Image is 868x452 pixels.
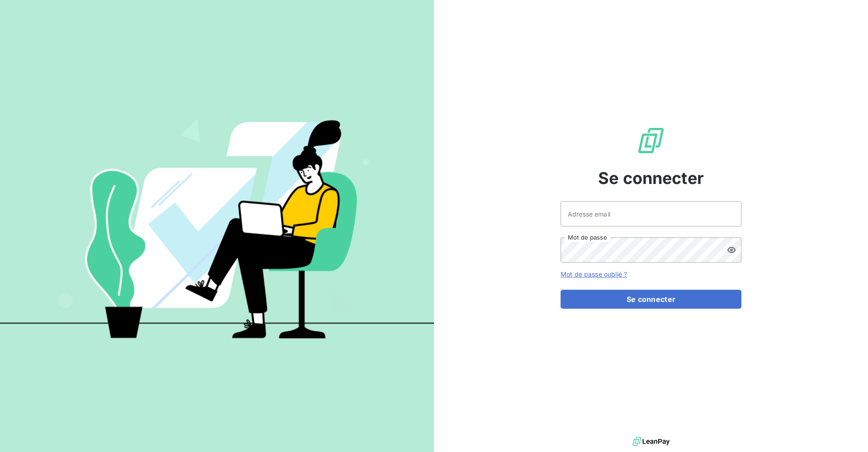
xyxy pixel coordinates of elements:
span: Se connecter [598,166,704,190]
button: Se connecter [561,290,741,309]
a: Mot de passe oublié ? [561,270,627,278]
img: logo [632,435,670,448]
img: Logo LeanPay [637,126,665,155]
input: placeholder [561,201,741,226]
